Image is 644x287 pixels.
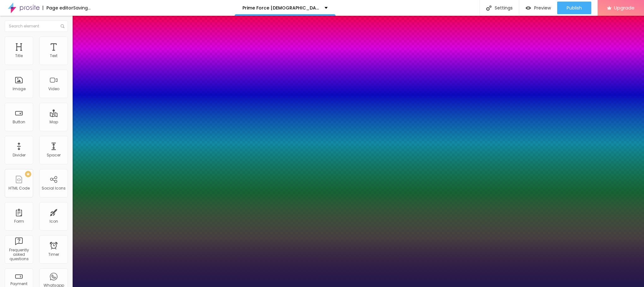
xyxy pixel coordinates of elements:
[48,87,59,91] div: Video
[13,87,26,91] div: Image
[42,186,66,190] div: Social Icons
[48,252,59,257] div: Timer
[73,6,91,10] div: Saving...
[13,120,25,124] div: Button
[519,2,557,14] button: Preview
[486,5,492,11] img: Icone
[47,153,61,157] div: Spacer
[6,248,31,261] div: Frequently asked questions
[534,5,551,10] span: Preview
[557,2,591,14] button: Publish
[43,6,73,10] div: Page editor
[526,5,531,11] img: view-1.svg
[614,5,635,10] span: Upgrade
[15,54,23,58] div: Title
[50,219,58,224] div: Icon
[50,54,57,58] div: Text
[5,20,68,32] input: Search element
[61,24,64,28] img: Icone
[567,5,582,10] span: Publish
[50,120,58,124] div: Map
[13,153,26,157] div: Divider
[242,6,320,10] p: Prime Force [DEMOGRAPHIC_DATA][MEDICAL_DATA]
[14,219,24,224] div: Form
[9,186,30,190] div: HTML Code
